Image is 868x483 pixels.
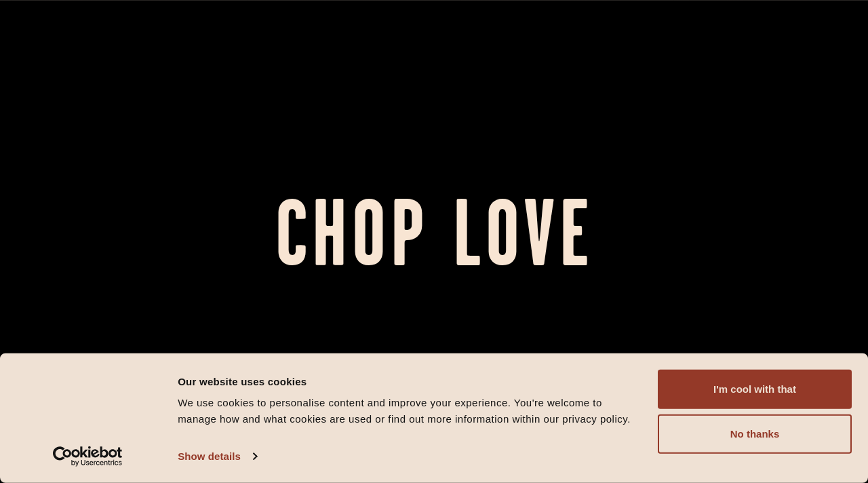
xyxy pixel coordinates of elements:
[28,446,147,467] a: Usercentrics Cookiebot - opens in a new window
[658,370,852,409] button: I'm cool with that
[178,373,642,389] div: Our website uses cookies
[178,446,256,467] a: Show details
[658,414,852,454] button: No thanks
[178,395,642,427] div: We use cookies to personalise content and improve your experience. You're welcome to manage how a...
